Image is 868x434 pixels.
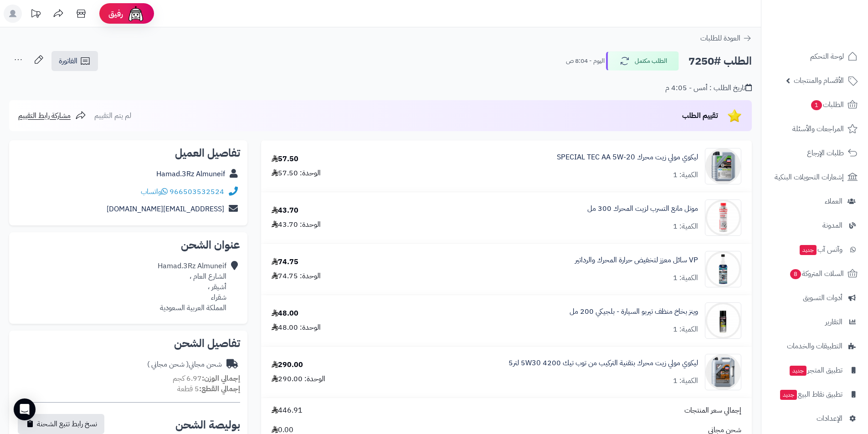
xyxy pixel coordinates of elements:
span: إشعارات التحويلات البنكية [775,171,844,184]
a: VP سائل معزز لتخفيض حرارة المحرك والرداتير [575,255,698,266]
div: 57.50 [272,154,298,164]
span: المدونة [822,219,842,232]
span: إجمالي سعر المنتجات [684,405,741,416]
div: الوحدة: 43.70 [272,220,321,230]
span: المراجعات والأسئلة [792,123,844,135]
div: الوحدة: 57.50 [272,168,321,179]
a: 966503532524 [169,186,224,197]
a: طلبات الإرجاع [767,142,863,164]
a: الطلبات1 [767,94,863,116]
span: الإعدادات [817,412,842,425]
img: 1753631160-8973_Top_Tec_4200_5W_30_New_Generation_5l_3de6-90x90.png [705,354,741,390]
img: 4100420207921-90x90.png [705,148,741,184]
span: جديد [800,245,817,255]
div: الكمية: 1 [673,170,698,180]
strong: إجمالي القطع: [199,383,240,394]
a: الفاتورة [51,51,98,71]
div: Open Intercom Messenger [14,398,36,420]
span: طلبات الإرجاع [807,147,844,159]
span: 8 [790,269,801,279]
div: تاريخ الطلب : أمس - 4:05 م [665,83,752,93]
div: 43.70 [272,205,298,216]
h2: بوليصة الشحن [175,419,240,430]
button: نسخ رابط تتبع الشحنة [18,414,104,434]
a: أدوات التسويق [767,287,863,309]
a: العملاء [767,190,863,212]
span: الفاتورة [59,56,77,66]
div: الكمية: 1 [673,221,698,232]
a: التطبيقات والخدمات [767,335,863,357]
strong: إجمالي الوزن: [202,373,240,384]
span: التطبيقات والخدمات [787,340,842,352]
a: ليكوي مولي زيت محرك بتقنية التركيب من توب تيك 4200 5W30 لتر5 [508,358,698,368]
span: الأقسام والمنتجات [794,74,844,87]
a: العودة للطلبات [700,33,752,44]
div: الوحدة: 74.75 [272,271,321,281]
span: لم يتم التقييم [94,110,131,121]
span: 1 [811,100,822,110]
img: 1733298711-W28679-700x700-90x90.jpg [705,302,741,339]
div: Hamad.3Rz Almuneif الشارع العام ، أشيقر ، شقراء المملكة العربية السعودية [158,261,226,313]
div: الوحدة: 48.00 [272,322,321,333]
span: رفيق [108,8,123,19]
a: موتل مانع التسرب لزيت المحرك 300 مل [587,204,698,214]
span: مشاركة رابط التقييم [18,110,71,121]
img: logo-2.png [806,26,859,45]
div: الكمية: 1 [673,324,698,335]
span: جديد [780,390,797,400]
a: لوحة التحكم [767,46,863,67]
span: العودة للطلبات [700,33,740,44]
small: 6.97 كجم [173,373,240,384]
div: الكمية: 1 [673,273,698,283]
span: السلات المتروكة [789,267,844,280]
span: وآتس آب [799,243,842,256]
small: اليوم - 8:04 ص [566,56,605,66]
span: تطبيق نقاط البيع [779,388,842,401]
a: السلات المتروكة8 [767,263,863,285]
a: تطبيق المتجرجديد [767,359,863,381]
div: شحن مجاني [147,359,222,370]
span: أدوات التسويق [803,291,842,304]
h2: تفاصيل العميل [16,148,240,158]
span: ( شحن مجاني ) [147,359,189,370]
div: الوحدة: 290.00 [272,374,325,384]
span: تطبيق المتجر [789,364,842,377]
div: الكمية: 1 [673,376,698,386]
span: الطلبات [810,98,844,111]
a: تطبيق نقاط البيعجديد [767,383,863,405]
div: 74.75 [272,257,298,267]
span: تقييم الطلب [682,110,718,121]
span: نسخ رابط تتبع الشحنة [37,419,97,429]
span: 446.91 [272,405,303,416]
span: جديد [790,366,806,376]
h2: عنوان الشحن [16,240,240,250]
img: MES-90x90.jpg [705,199,741,236]
h2: تفاصيل الشحن [16,338,240,349]
small: 5 قطعة [177,383,240,394]
img: 1660388923-VP%20COOLING%20DOWN-90x90.jpg [705,251,741,287]
a: ليكوي مولي زيت محرك SPECIAL TEC AA 5W-20 [557,152,698,163]
a: [EMAIL_ADDRESS][DOMAIN_NAME] [107,204,224,214]
span: العملاء [825,195,842,208]
a: الإعدادات [767,408,863,429]
a: المراجعات والأسئلة [767,118,863,140]
img: ai-face.png [127,5,145,23]
a: مشاركة رابط التقييم [18,110,86,121]
a: تحديثات المنصة [24,5,47,25]
div: 290.00 [272,360,303,370]
span: لوحة التحكم [810,50,844,63]
a: واتساب [141,186,168,197]
a: المدونة [767,214,863,236]
a: Hamad.3Rz Almuneif [156,168,225,179]
span: التقارير [825,316,842,328]
a: التقارير [767,311,863,333]
button: الطلب مكتمل [606,51,679,71]
a: إشعارات التحويلات البنكية [767,166,863,188]
div: 48.00 [272,308,298,319]
h2: الطلب #7250 [688,52,752,71]
a: وينز بخاخ منظف تيربو السيارة - بلجيكي 200 مل [570,306,698,317]
a: وآتس آبجديد [767,239,863,260]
